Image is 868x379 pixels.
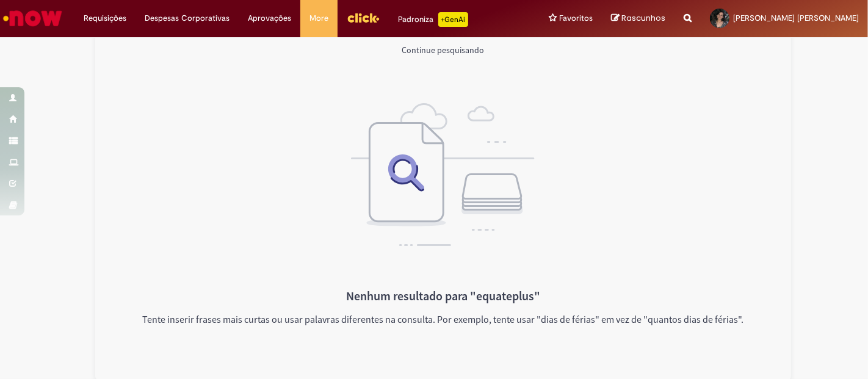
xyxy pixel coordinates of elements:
[145,12,230,24] span: Despesas Corporativas
[309,12,328,24] span: More
[438,12,468,27] p: +GenAi
[84,12,126,24] span: Requisições
[559,12,593,24] span: Favoritos
[347,9,380,27] img: click_logo_yellow_360x200.png
[398,12,468,27] div: Padroniza
[1,6,64,31] img: ServiceNow
[733,13,859,23] span: [PERSON_NAME] [PERSON_NAME]
[248,12,291,24] span: Aprovações
[611,13,665,24] a: Rascunhos
[621,12,665,24] span: Rascunhos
